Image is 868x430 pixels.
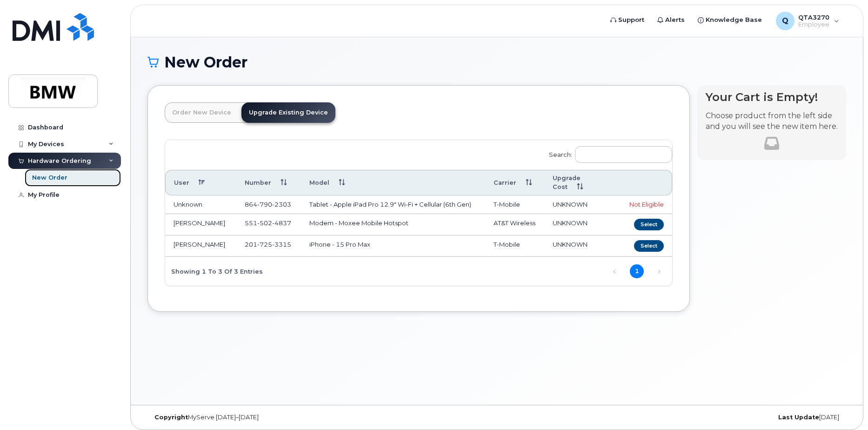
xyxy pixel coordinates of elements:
[165,195,236,214] td: Unknown
[301,214,485,235] td: Modem - Moxee Mobile Hotspot
[543,140,672,166] label: Search:
[628,200,664,209] div: Not Eligible
[485,214,545,235] td: AT&T Wireless
[553,241,588,248] span: UNKNOWN
[301,170,485,196] th: Model: activate to sort column ascending
[165,214,236,235] td: [PERSON_NAME]
[828,390,861,423] iframe: Messenger Launcher
[245,201,291,208] span: 864
[165,102,239,123] a: Order New Device
[245,241,291,248] span: 201
[652,265,666,279] a: Next
[272,241,291,248] span: 3315
[241,102,335,123] a: Upgrade Existing Device
[553,201,588,208] span: UNKNOWN
[485,235,545,257] td: T-Mobile
[608,265,621,279] a: Previous
[706,91,838,103] h4: Your Cart is Empty!
[245,219,291,227] span: 551
[257,219,272,227] span: 502
[485,195,545,214] td: T-Mobile
[165,235,236,257] td: [PERSON_NAME]
[706,111,838,132] p: Choose product from the left side and you will see the new item here.
[154,414,188,421] strong: Copyright
[236,170,301,196] th: Number: activate to sort column ascending
[634,240,664,252] button: Select
[272,219,291,227] span: 4837
[634,219,664,230] button: Select
[630,264,644,278] a: 1
[553,219,588,227] span: UNKNOWN
[257,201,272,208] span: 790
[147,54,846,70] h1: New Order
[613,414,846,421] div: [DATE]
[575,146,672,163] input: Search:
[257,241,272,248] span: 725
[165,263,263,279] div: Showing 1 to 3 of 3 entries
[165,170,236,196] th: User: activate to sort column descending
[544,170,619,196] th: Upgrade Cost: activate to sort column ascending
[778,414,819,421] strong: Last Update
[147,414,381,421] div: MyServe [DATE]–[DATE]
[272,201,291,208] span: 2303
[301,195,485,214] td: Tablet - Apple iPad Pro 12.9" Wi-Fi + Cellular (6th Gen)
[485,170,545,196] th: Carrier: activate to sort column ascending
[301,235,485,257] td: iPhone - 15 Pro Max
